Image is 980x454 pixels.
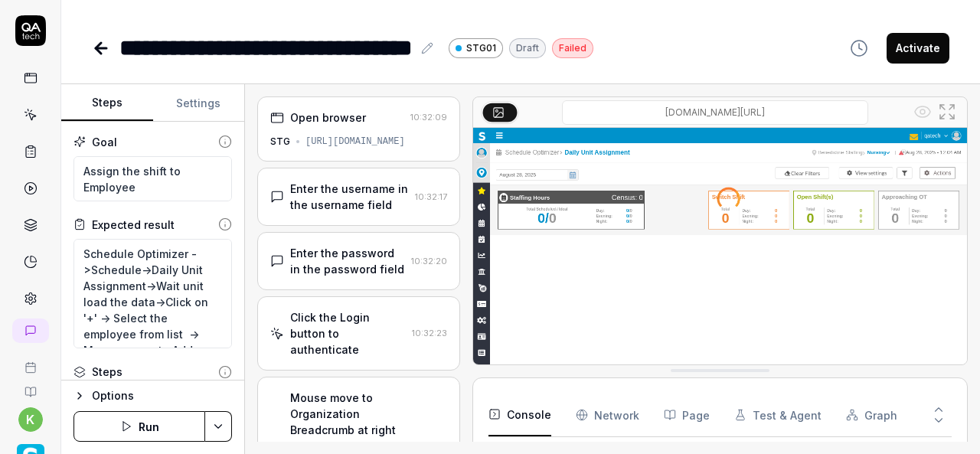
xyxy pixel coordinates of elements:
[466,41,496,55] span: STG01
[415,191,447,202] time: 10:32:17
[61,85,153,122] button: Steps
[488,394,551,436] button: Console
[92,387,232,405] div: Options
[6,349,54,374] a: Book a call with us
[473,128,967,436] img: Screenshot
[846,394,897,436] button: Graph
[290,181,409,213] div: Enter the username in the username field
[412,328,447,338] time: 10:32:23
[664,394,710,436] button: Page
[92,217,175,233] div: Expected result
[935,100,959,124] button: Open in full screen
[910,100,935,124] button: Show all interative elements
[887,33,949,64] button: Activate
[576,394,639,436] button: Network
[290,109,366,126] div: Open browser
[92,364,122,380] div: Steps
[552,38,593,58] div: Failed
[290,309,406,358] div: Click the Login button to authenticate
[153,85,245,122] button: Settings
[410,112,447,122] time: 10:32:09
[734,394,822,436] button: Test & Agent
[411,256,447,266] time: 10:32:20
[18,407,43,432] button: k
[841,33,877,64] button: View version history
[12,318,49,343] a: New conversation
[6,374,54,398] a: Documentation
[92,134,117,150] div: Goal
[449,38,503,58] a: STG01
[73,387,232,405] button: Options
[290,245,405,277] div: Enter the password in the password field
[509,38,546,58] div: Draft
[270,135,290,149] div: STG
[73,411,205,442] button: Run
[305,135,405,149] div: [URL][DOMAIN_NAME]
